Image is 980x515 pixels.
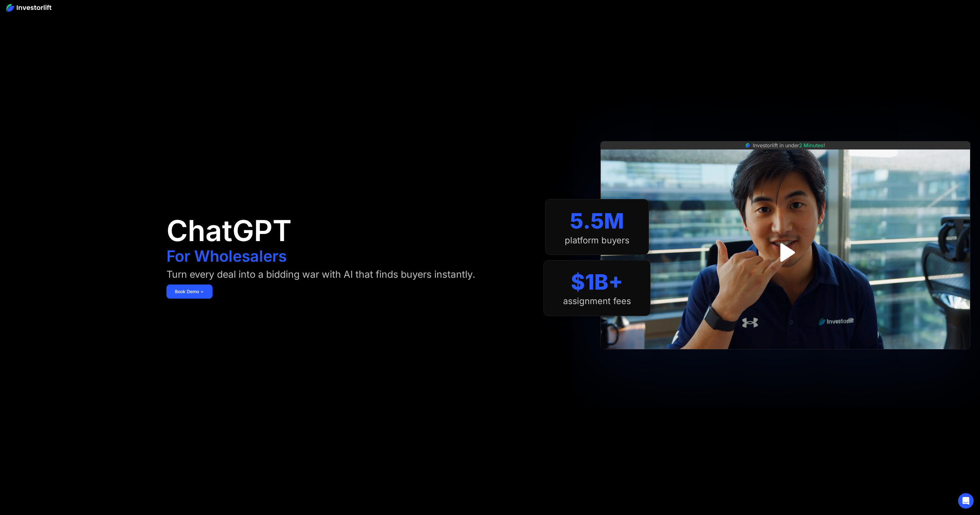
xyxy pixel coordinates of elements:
[166,269,475,279] div: Turn every deal into a bidding war with AI that finds buyers instantly.
[737,353,833,360] iframe: Customer reviews powered by Trustpilot
[753,141,825,149] div: Investorlift in under !
[166,248,287,264] h1: For Wholesalers
[565,235,629,246] div: platform buyers
[799,142,823,149] span: 2 Minutes
[958,493,974,509] div: Open Intercom Messenger
[771,238,800,267] a: open lightbox
[571,269,623,295] div: $1B+
[570,208,624,234] div: 5.5M
[166,285,212,299] a: Book Demo ➢
[563,296,631,306] div: assignment fees
[166,216,292,245] h1: ChatGPT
